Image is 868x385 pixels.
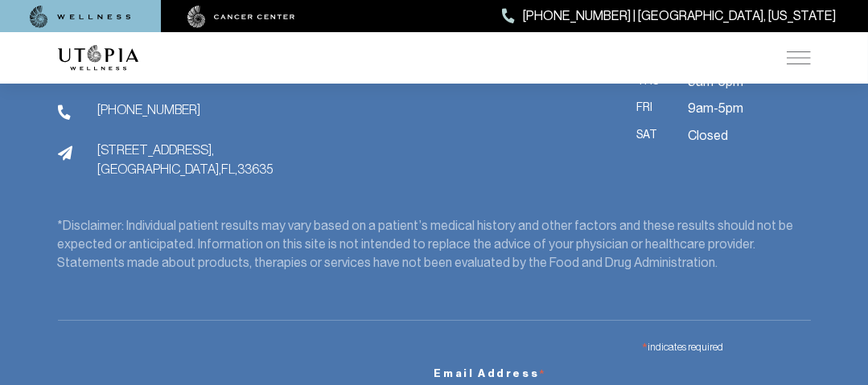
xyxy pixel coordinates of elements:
div: *Disclaimer: Individual patient results may vary based on a patient’s medical history and other f... [58,217,811,272]
span: Sat [637,125,669,146]
a: address[STREET_ADDRESS],[GEOGRAPHIC_DATA],FL,33635 [58,140,232,178]
img: phone [58,104,71,121]
span: [STREET_ADDRESS], [GEOGRAPHIC_DATA], FL, 33635 [98,140,274,178]
span: Closed [689,125,729,146]
img: address [58,145,72,161]
img: wellness [30,6,131,28]
a: phone[PHONE_NUMBER] [58,100,232,121]
span: [PHONE_NUMBER] [98,100,201,119]
span: [PHONE_NUMBER] | [GEOGRAPHIC_DATA], [US_STATE] [523,6,836,27]
img: icon-hamburger [787,51,811,64]
a: [PHONE_NUMBER] | [GEOGRAPHIC_DATA], [US_STATE] [502,6,836,27]
span: Fri [637,98,669,119]
span: 9am-5pm [689,98,744,119]
img: cancer center [187,6,295,28]
div: indicates required [434,334,723,357]
img: logo [58,45,138,71]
